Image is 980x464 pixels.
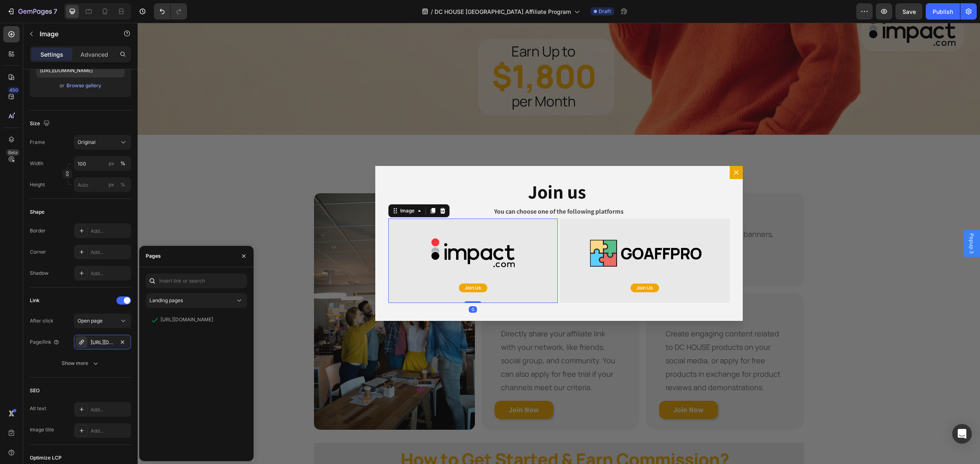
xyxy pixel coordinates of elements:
[251,196,421,281] img: gempages_502724240382886856-458c27e7-fd8c-4a99-949b-c9b9e0c444cd.jpg
[30,426,54,433] div: Image title
[30,270,49,277] div: Shadow
[120,160,125,167] div: %
[30,297,40,304] div: Link
[60,81,65,91] span: or
[30,208,45,216] div: Shape
[30,160,43,167] label: Width
[74,314,131,328] button: Open page
[107,180,116,190] button: %
[902,8,916,15] span: Save
[431,7,433,16] span: /
[30,118,51,129] div: Size
[138,23,980,464] iframe: Design area
[160,316,213,323] div: [URL][DOMAIN_NAME]
[149,297,183,303] span: Landing pages
[109,181,114,188] div: px
[91,406,129,413] div: Add...
[91,339,114,346] div: [URL][DOMAIN_NAME]
[6,149,20,156] div: Beta
[118,159,128,168] button: px
[356,184,486,193] strong: You can choose one of the following platforms
[599,8,611,15] span: Draft
[30,248,46,256] div: Corner
[62,359,100,367] div: Show more
[36,63,125,77] input: https://example.com/image.jpg
[933,7,953,16] div: Publish
[146,252,161,260] div: Pages
[67,82,101,89] div: Browse gallery
[53,7,57,16] p: 7
[107,159,116,168] button: %
[434,7,571,16] span: DC HOUSE [GEOGRAPHIC_DATA] Affiliate Program
[30,387,40,394] div: SEO
[331,283,339,290] div: 0
[118,180,128,190] button: px
[238,143,605,298] div: Dialog content
[154,3,187,20] div: Undo/Redo
[91,427,129,435] div: Add...
[30,338,60,346] div: Page/link
[30,317,53,325] div: After click
[91,228,129,235] div: Add...
[3,3,61,20] button: 7
[30,405,46,412] div: Alt text
[30,454,62,462] div: Optimize LCP
[390,157,448,181] strong: Join us
[30,181,45,188] label: Height
[415,420,428,433] dialog: Popup 3
[952,424,972,444] div: Open Intercom Messenger
[146,274,247,288] input: Insert link or search
[91,270,129,277] div: Add...
[120,181,125,188] div: %
[40,50,63,59] p: Settings
[40,29,109,39] p: Image
[66,82,102,90] button: Browse gallery
[30,139,45,146] label: Frame
[91,249,129,256] div: Add...
[74,135,131,150] button: Original
[80,50,108,59] p: Advanced
[74,156,131,171] input: px%
[830,210,838,231] span: Popup 3
[30,227,46,234] div: Border
[926,3,960,20] button: Publish
[109,160,114,167] div: px
[422,196,592,281] img: gempages_502724240382886856-e9aa9134-80b0-497d-96e5-1afcab862393.jpg
[8,87,20,93] div: 450
[146,293,247,308] button: Landing pages
[78,139,96,146] span: Original
[30,356,131,371] button: Show more
[261,184,278,192] div: Image
[78,318,102,324] span: Open page
[238,143,605,298] div: Dialog body
[74,177,131,192] input: px%
[895,3,922,20] button: Save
